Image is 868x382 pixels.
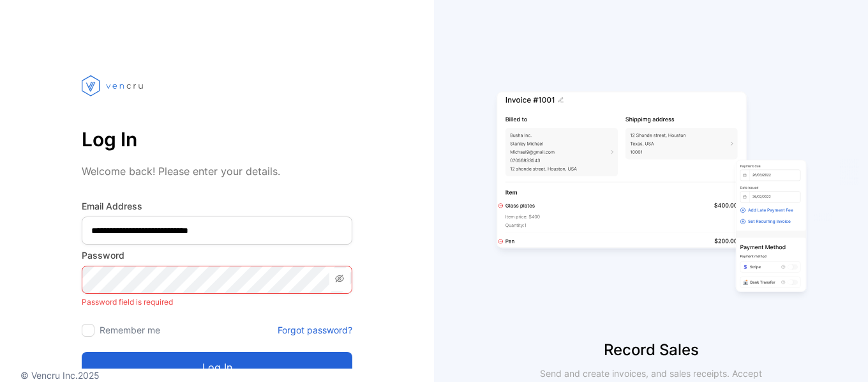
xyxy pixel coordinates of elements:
[491,51,811,339] img: slider image
[82,248,352,262] label: Password
[278,323,352,337] a: Forgot password?
[82,124,352,155] p: Log In
[82,294,352,310] p: Password field is required
[82,199,352,213] label: Email Address
[100,325,160,335] label: Remember me
[82,164,352,179] p: Welcome back! Please enter your details.
[82,51,146,120] img: vencru logo
[434,339,868,362] p: Record Sales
